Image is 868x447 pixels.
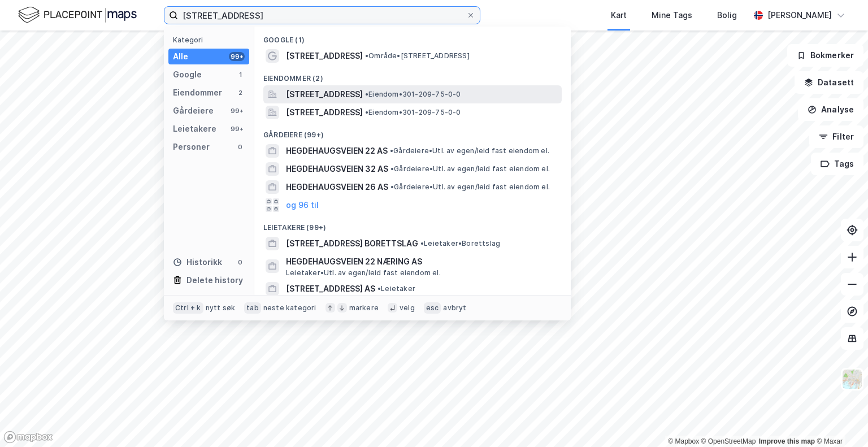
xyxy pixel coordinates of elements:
[236,88,245,97] div: 2
[809,125,863,148] button: Filter
[18,5,137,25] img: logo.f888ab2527a4732fd821a326f86c7f29.svg
[349,303,379,313] div: markere
[443,303,466,313] div: avbryt
[365,108,368,116] span: •
[767,8,832,22] div: [PERSON_NAME]
[795,71,863,94] button: Datasett
[365,51,470,60] span: Område • [STREET_ADDRESS]
[229,52,245,61] div: 99+
[286,106,363,119] span: [STREET_ADDRESS]
[668,437,699,445] a: Mapbox
[236,258,245,267] div: 0
[229,124,245,133] div: 99+
[390,164,394,173] span: •
[178,7,466,24] input: Søk på adresse, matrikkel, gårdeiere, leietakere eller personer
[254,214,571,235] div: Leietakere (99+)
[390,183,394,191] span: •
[254,27,571,47] div: Google (1)
[286,49,363,63] span: [STREET_ADDRESS]
[798,98,863,121] button: Analyse
[229,106,245,115] div: 99+
[286,162,388,176] span: HEGDEHAUGSVEIEN 32 AS
[173,36,249,44] div: Kategori
[173,122,216,136] div: Leietakere
[377,284,415,293] span: Leietaker
[206,303,236,313] div: nytt søk
[400,303,415,313] div: velg
[286,268,441,277] span: Leietaker • Utl. av egen/leid fast eiendom el.
[173,104,214,118] div: Gårdeiere
[236,70,245,79] div: 1
[365,51,368,60] span: •
[286,237,418,250] span: [STREET_ADDRESS] BORETTSLAG
[652,8,692,22] div: Mine Tags
[365,90,461,99] span: Eiendom • 301-209-75-0-0
[286,255,557,268] span: HEGDEHAUGSVEIEN 22 NÆRING AS
[173,86,222,99] div: Eiendommer
[811,153,863,175] button: Tags
[236,142,245,151] div: 0
[173,50,188,63] div: Alle
[286,144,388,158] span: HEGDEHAUGSVEIEN 22 AS
[390,146,549,155] span: Gårdeiere • Utl. av egen/leid fast eiendom el.
[244,302,261,314] div: tab
[811,393,868,447] iframe: Chat Widget
[173,255,222,269] div: Historikk
[173,68,202,81] div: Google
[263,303,316,313] div: neste kategori
[377,284,381,293] span: •
[759,437,815,445] a: Improve this map
[390,183,550,192] span: Gårdeiere • Utl. av egen/leid fast eiendom el.
[254,65,571,85] div: Eiendommer (2)
[390,146,393,155] span: •
[420,239,424,248] span: •
[811,393,868,447] div: Kontrollprogram for chat
[286,198,319,212] button: og 96 til
[365,108,461,117] span: Eiendom • 301-209-75-0-0
[390,164,550,173] span: Gårdeiere • Utl. av egen/leid fast eiendom el.
[286,282,375,296] span: [STREET_ADDRESS] AS
[3,431,53,444] a: Mapbox homepage
[841,368,863,390] img: Z
[424,302,441,314] div: esc
[420,239,500,248] span: Leietaker • Borettslag
[717,8,737,22] div: Bolig
[365,90,368,98] span: •
[787,44,863,67] button: Bokmerker
[701,437,756,445] a: OpenStreetMap
[254,121,571,142] div: Gårdeiere (99+)
[611,8,627,22] div: Kart
[173,302,203,314] div: Ctrl + k
[186,274,243,287] div: Delete history
[286,180,388,194] span: HEGDEHAUGSVEIEN 26 AS
[173,140,210,154] div: Personer
[286,88,363,101] span: [STREET_ADDRESS]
